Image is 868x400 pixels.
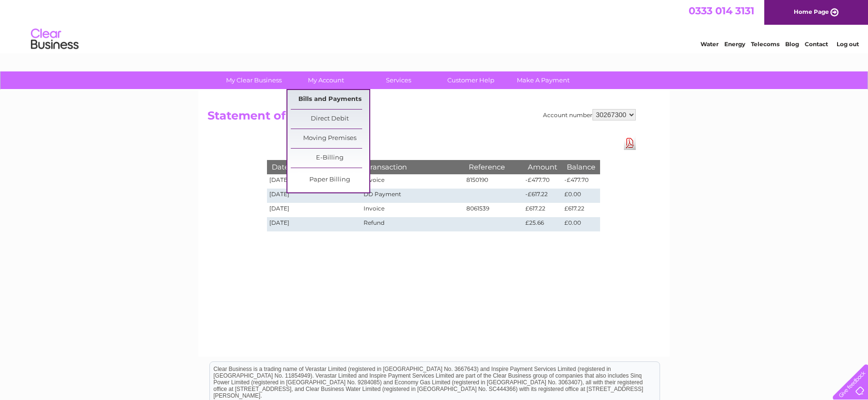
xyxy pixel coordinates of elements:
a: Telecoms [751,40,779,48]
th: Date [267,160,361,174]
td: Refund [361,217,464,231]
a: Paper Billing [291,170,369,190]
div: Clear Business is a trading name of Verastar Limited (registered in [GEOGRAPHIC_DATA] No. 3667643... [210,5,660,46]
a: 0333 014 3131 [689,5,754,17]
a: Bills and Payments [291,90,369,109]
td: DD Payment [361,189,464,203]
th: Balance [562,160,600,174]
td: -£477.70 [523,174,562,189]
img: logo.png [30,25,79,54]
a: E-Billing [291,149,369,168]
div: Account number [543,109,636,120]
a: Services [359,71,438,89]
a: Blog [785,40,799,48]
a: Water [700,40,719,48]
a: Energy [724,40,745,48]
td: £0.00 [562,189,600,203]
a: Direct Debit [291,110,369,129]
td: 8150190 [464,174,523,189]
th: Reference [464,160,523,174]
a: Customer Help [432,71,510,89]
a: My Clear Business [215,71,293,89]
td: [DATE] [267,217,361,231]
td: [DATE] [267,203,361,217]
td: -£477.70 [562,174,600,189]
th: Amount [523,160,562,174]
a: Download Pdf [624,136,636,150]
a: Log out [837,40,859,48]
td: Invoice [361,203,464,217]
a: My Account [287,71,365,89]
td: £617.22 [562,203,600,217]
td: £0.00 [562,217,600,231]
a: Moving Premises [291,129,369,148]
td: -£617.22 [523,189,562,203]
td: £617.22 [523,203,562,217]
td: [DATE] [267,189,361,203]
a: Contact [805,40,828,48]
td: 8061539 [464,203,523,217]
td: Invoice [361,174,464,189]
td: [DATE] [267,174,361,189]
h2: Statement of Accounts [207,109,636,127]
a: Make A Payment [504,71,582,89]
th: Transaction [361,160,464,174]
td: £25.66 [523,217,562,231]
